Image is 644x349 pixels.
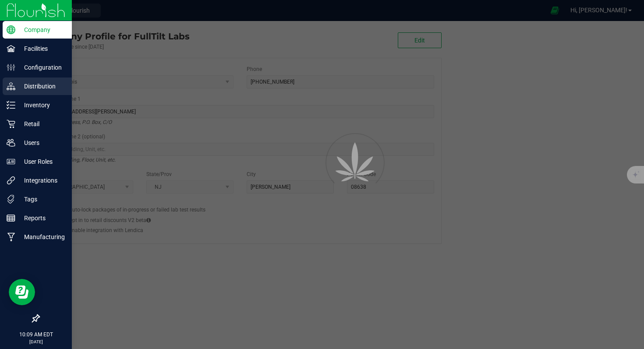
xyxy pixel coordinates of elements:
inline-svg: User Roles [7,157,15,166]
p: Retail [15,119,68,129]
inline-svg: Inventory [7,101,15,109]
inline-svg: Users [7,138,15,147]
p: User Roles [15,156,68,167]
iframe: Resource center [9,279,35,305]
p: Distribution [15,81,68,92]
inline-svg: Distribution [7,82,15,91]
inline-svg: Manufacturing [7,233,15,241]
inline-svg: Integrations [7,176,15,185]
inline-svg: Retail [7,120,15,128]
p: Company [15,25,68,35]
p: Configuration [15,62,68,73]
inline-svg: Facilities [7,44,15,53]
p: Manufacturing [15,232,68,242]
inline-svg: Tags [7,195,15,204]
p: Integrations [15,175,68,186]
p: 10:09 AM EDT [4,331,68,338]
inline-svg: Company [7,25,15,34]
p: Tags [15,194,68,204]
p: Inventory [15,100,68,110]
inline-svg: Reports [7,214,15,222]
p: [DATE] [4,338,68,345]
p: Facilities [15,43,68,54]
p: Reports [15,213,68,223]
inline-svg: Configuration [7,63,15,72]
p: Users [15,137,68,148]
